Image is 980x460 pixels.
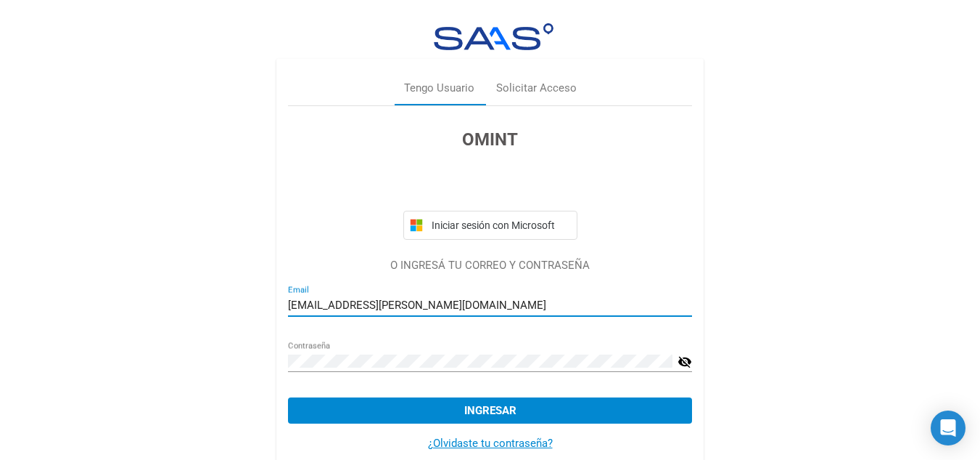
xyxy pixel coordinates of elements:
a: ¿Olvidaste tu contraseña? [428,437,553,450]
p: O INGRESÁ TU CORREO Y CONTRASEÑA [288,257,692,274]
span: Iniciar sesión con Microsoft [429,219,571,231]
mat-icon: visibility_off [678,353,692,371]
span: Ingresar [464,404,516,417]
div: Tengo Usuario [404,80,474,97]
div: Open Intercom Messenger [931,411,965,445]
button: Iniciar sesión con Microsoft [403,211,577,240]
button: Ingresar [288,398,692,424]
div: Solicitar Acceso [496,80,577,97]
iframe: Botón Iniciar sesión con Google [396,169,585,201]
h3: OMINT [288,126,692,153]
